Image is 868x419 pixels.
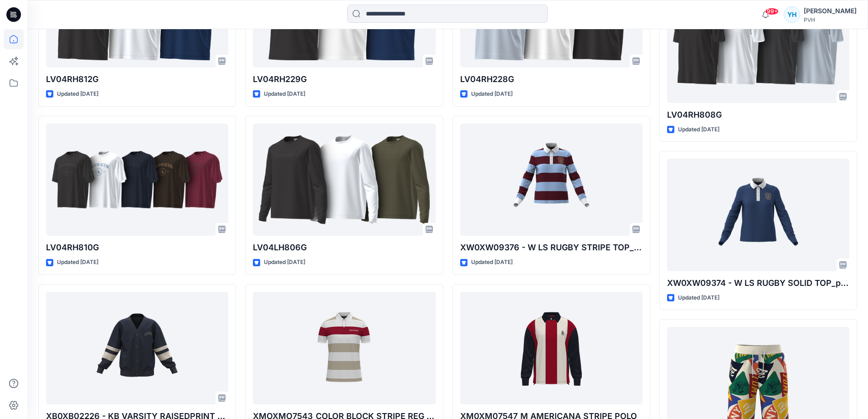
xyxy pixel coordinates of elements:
p: Updated [DATE] [678,293,719,303]
p: XW0XW09376 - W LS RUGBY STRIPE TOP_proto [460,241,642,254]
div: PVH [804,16,857,23]
p: Updated [DATE] [471,89,513,99]
div: YH [784,6,800,23]
a: XW0XW09374 - W LS RUGBY SOLID TOP_proto [667,159,849,271]
a: LV04LH806G [253,124,435,236]
a: XMOXMO7543_COLOR BLOCK STRIPE REG POLO [253,292,435,404]
p: LV04RH812G [46,73,228,86]
p: LV04RH229G [253,73,435,86]
span: 99+ [765,8,779,15]
p: Updated [DATE] [57,89,98,99]
p: LV04RH228G [460,73,642,86]
p: Updated [DATE] [678,125,719,134]
a: XW0XW09376 - W LS RUGBY STRIPE TOP_proto [460,124,642,236]
p: Updated [DATE] [57,258,98,267]
div: [PERSON_NAME] [804,5,857,16]
p: XW0XW09374 - W LS RUGBY SOLID TOP_proto [667,277,849,290]
a: XB0XB02226 - KB VARSITY RAISEDPRINT CARDI_proto [46,292,228,404]
a: LV04RH810G [46,124,228,236]
a: XM0XM07547_M AMERICANA STRIPE POLO [460,292,642,404]
p: Updated [DATE] [264,258,305,267]
p: Updated [DATE] [264,89,305,99]
p: LV04LH806G [253,241,435,254]
p: LV04RH810G [46,241,228,254]
p: LV04RH808G [667,109,849,121]
p: Updated [DATE] [471,258,513,267]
